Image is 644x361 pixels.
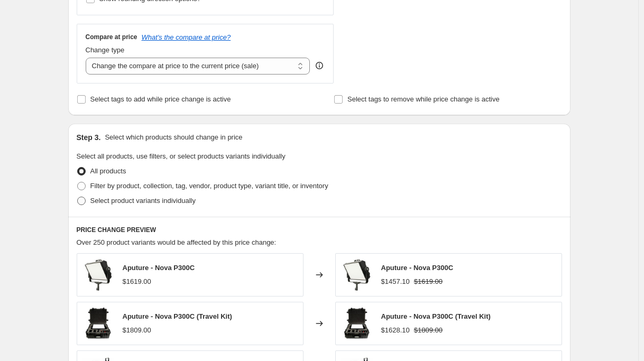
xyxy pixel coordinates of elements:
[347,95,500,103] span: Select tags to remove while price change is active
[341,259,373,291] img: 1600267590_IMG_1418671_80x.jpg
[90,167,126,175] span: All products
[314,60,325,71] div: help
[77,238,277,246] span: Over 250 product variants would be affected by this price change:
[123,312,232,320] span: Aputure - Nova P300C (Travel Kit)
[381,325,410,336] div: $1628.10
[82,308,114,339] img: 1600267590_IMG_1418676_80x.jpg
[77,152,286,160] span: Select all products, use filters, or select products variants individually
[90,182,328,190] span: Filter by product, collection, tag, vendor, product type, variant title, or inventory
[142,33,231,41] button: What's the compare at price?
[90,197,196,205] span: Select product variants individually
[341,308,373,339] img: 1600267590_IMG_1418676_80x.jpg
[82,259,114,291] img: 1600267590_IMG_1418671_80x.jpg
[77,132,101,143] h2: Step 3.
[86,46,125,54] span: Change type
[381,264,454,272] span: Aputure - Nova P300C
[123,276,151,287] div: $1619.00
[123,264,195,272] span: Aputure - Nova P300C
[414,325,443,336] strike: $1809.00
[414,276,443,287] strike: $1619.00
[86,33,137,41] h3: Compare at price
[381,276,410,287] div: $1457.10
[90,95,231,103] span: Select tags to add while price change is active
[381,312,491,320] span: Aputure - Nova P300C (Travel Kit)
[77,226,562,234] h6: PRICE CHANGE PREVIEW
[105,132,242,143] p: Select which products should change in price
[123,325,151,336] div: $1809.00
